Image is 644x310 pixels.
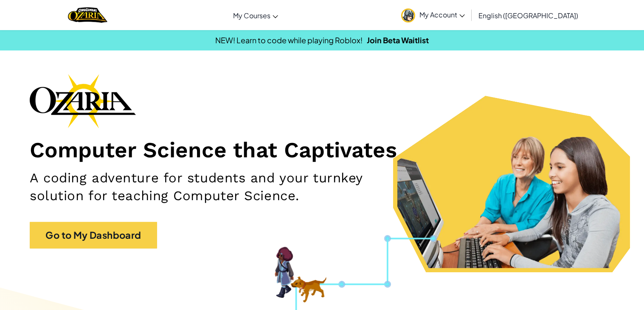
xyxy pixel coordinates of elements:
span: My Courses [233,11,270,20]
a: Join Beta Waitlist [367,35,429,45]
img: avatar [401,8,415,22]
a: Go to My Dashboard [30,222,157,249]
a: My Account [397,2,469,28]
span: NEW! Learn to code while playing Roblox! [215,35,363,45]
h2: A coding adventure for students and your turnkey solution for teaching Computer Science. [30,169,422,205]
img: Ozaria branding logo [30,74,136,128]
h1: Computer Science that Captivates [30,137,614,163]
a: My Courses [229,4,282,27]
span: My Account [419,10,465,19]
a: English ([GEOGRAPHIC_DATA]) [474,4,582,27]
img: Home [68,6,107,24]
a: Ozaria by CodeCombat logo [68,6,107,24]
span: English ([GEOGRAPHIC_DATA]) [478,11,578,20]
